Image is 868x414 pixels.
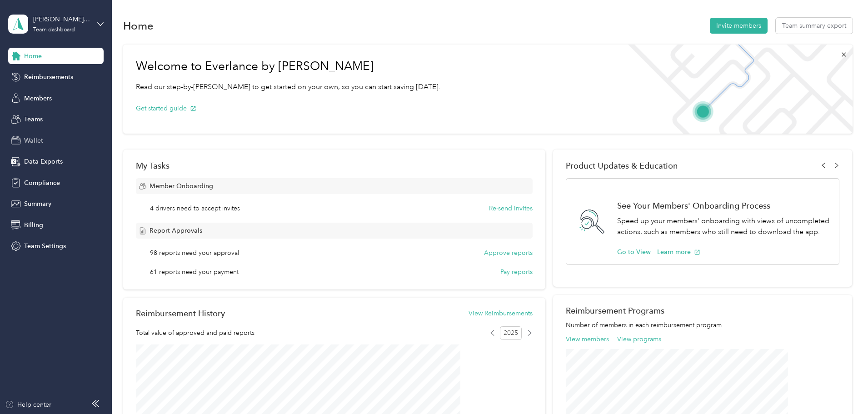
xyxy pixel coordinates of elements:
div: [PERSON_NAME] Distributors [33,15,90,24]
span: Members [24,94,52,103]
span: Data Exports [24,157,63,166]
span: Teams [24,115,43,124]
h1: Home [123,21,154,30]
button: Get started guide [136,104,196,113]
button: View members [566,334,609,344]
span: Team Settings [24,241,66,251]
button: Learn more [657,247,700,257]
span: Wallet [24,136,43,145]
img: Welcome to everlance [619,45,852,134]
iframe: Everlance-gr Chat Button Frame [817,363,868,414]
p: Read our step-by-[PERSON_NAME] to get started on your own, so you can start saving [DATE]. [136,81,440,93]
button: Approve reports [484,248,533,258]
span: Report Approvals [150,226,202,235]
h2: Reimbursement History [136,309,225,318]
button: View Reimbursements [469,309,533,318]
h1: Welcome to Everlance by [PERSON_NAME] [136,59,440,74]
span: Summary [24,199,51,209]
button: Pay reports [500,267,533,277]
button: Re-send invites [489,204,533,213]
h1: See Your Members' Onboarding Process [617,201,829,210]
span: 61 reports need your payment [150,267,239,277]
button: Team summary export [776,18,853,34]
button: View programs [617,334,661,344]
div: Team dashboard [33,27,75,33]
span: Reimbursements [24,72,73,82]
span: Product Updates & Education [566,161,678,170]
span: 2025 [500,326,522,340]
span: Home [24,51,42,61]
p: Speed up your members' onboarding with views of uncompleted actions, such as members who still ne... [617,215,829,238]
span: 98 reports need your approval [150,248,239,258]
button: Help center [5,400,51,409]
span: 4 drivers need to accept invites [150,204,240,213]
span: Member Onboarding [150,181,213,191]
button: Invite members [710,18,768,34]
span: Compliance [24,178,60,188]
p: Number of members in each reimbursement program. [566,320,839,330]
button: Go to View [617,247,651,257]
span: Billing [24,220,43,230]
h2: Reimbursement Programs [566,306,839,315]
div: My Tasks [136,161,533,170]
span: Total value of approved and paid reports [136,328,254,338]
